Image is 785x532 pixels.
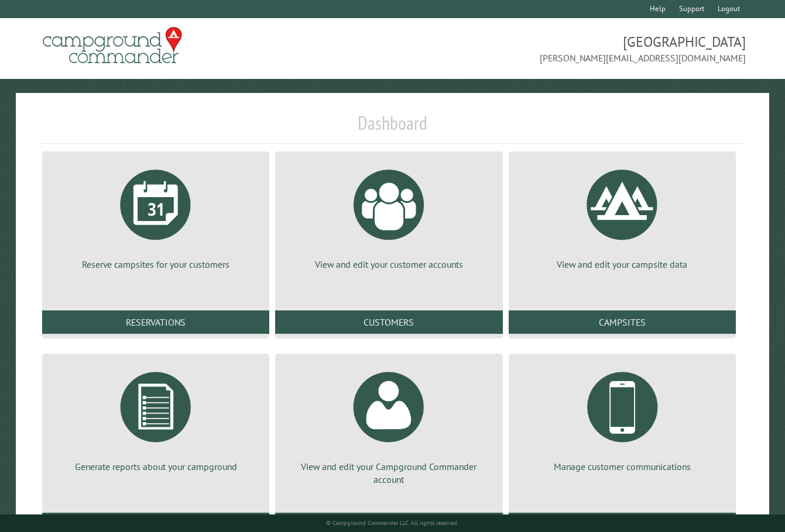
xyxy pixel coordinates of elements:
p: Reserve campsites for your customers [56,258,255,271]
small: © Campground Commander LLC. All rights reserved. [326,519,458,527]
a: Campsites [509,310,736,334]
p: Generate reports about your campground [56,460,255,473]
a: Generate reports about your campground [56,363,255,473]
img: Campground Commander [39,23,186,68]
h1: Dashboard [39,112,746,144]
span: [GEOGRAPHIC_DATA] [PERSON_NAME][EMAIL_ADDRESS][DOMAIN_NAME] [393,32,746,65]
a: Reservations [42,310,269,334]
a: View and edit your customer accounts [289,161,488,271]
a: View and edit your Campground Commander account [289,363,488,486]
a: Reserve campsites for your customers [56,161,255,271]
p: View and edit your Campground Commander account [289,460,488,486]
p: View and edit your campsite data [523,258,722,271]
p: View and edit your customer accounts [289,258,488,271]
p: Manage customer communications [523,460,722,473]
a: Customers [275,310,502,334]
a: View and edit your campsite data [523,161,722,271]
a: Manage customer communications [523,363,722,473]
